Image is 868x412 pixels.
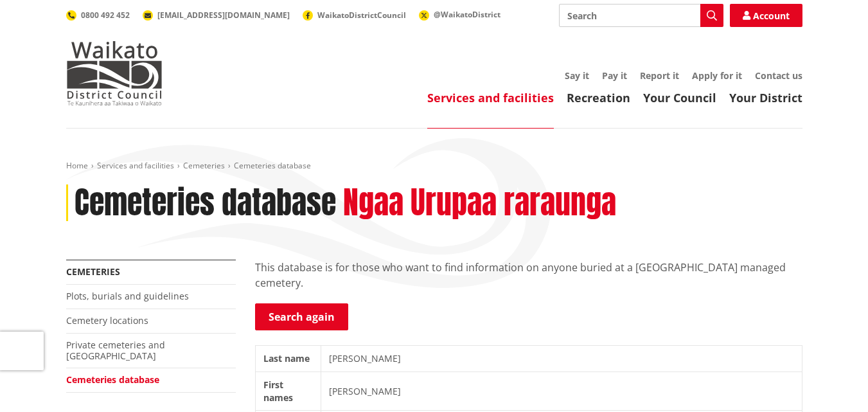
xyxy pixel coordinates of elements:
[303,10,406,21] a: WaikatoDistrictCouncil
[143,10,290,21] a: [EMAIL_ADDRESS][DOMAIN_NAME]
[255,303,348,330] a: Search again
[692,69,742,82] a: Apply for it
[317,10,406,21] span: WaikatoDistrictCouncil
[321,346,802,372] td: [PERSON_NAME]
[97,160,174,171] a: Services and facilities
[66,160,88,171] a: Home
[234,160,311,171] span: Cemeteries database
[755,69,802,82] a: Contact us
[157,10,290,21] span: [EMAIL_ADDRESS][DOMAIN_NAME]
[419,9,500,20] a: @WaikatoDistrict
[255,372,321,410] th: First names
[427,90,554,105] a: Services and facilities
[567,90,630,105] a: Recreation
[66,314,148,327] a: Cemetery locations
[602,69,627,82] a: Pay it
[640,69,679,82] a: Report it
[66,10,130,21] a: 0800 492 452
[559,4,723,27] input: Search input
[255,346,321,372] th: Last name
[729,90,802,105] a: Your District
[434,9,500,20] span: @WaikatoDistrict
[81,10,130,21] span: 0800 492 452
[643,90,716,105] a: Your Council
[66,161,802,172] nav: breadcrumb
[75,184,336,222] h1: Cemeteries database
[66,373,159,386] a: Cemeteries database
[183,160,225,171] a: Cemeteries
[66,339,165,362] a: Private cemeteries and [GEOGRAPHIC_DATA]
[321,372,802,410] td: [PERSON_NAME]
[565,69,589,82] a: Say it
[255,260,802,291] p: This database is for those who want to find information on anyone buried at a [GEOGRAPHIC_DATA] m...
[66,41,163,105] img: Waikato District Council - Te Kaunihera aa Takiwaa o Waikato
[343,184,616,222] h2: Ngaa Urupaa raraunga
[730,4,802,27] a: Account
[66,290,189,302] a: Plots, burials and guidelines
[66,265,120,278] a: Cemeteries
